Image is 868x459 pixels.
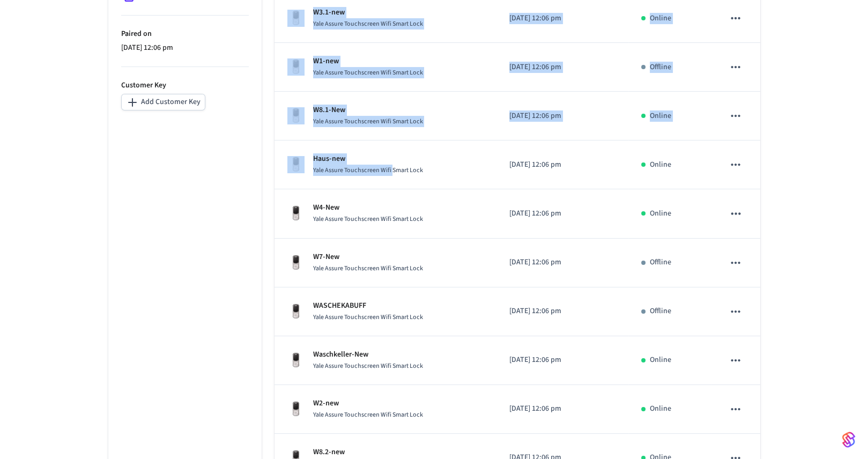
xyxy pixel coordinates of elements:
[287,107,305,124] img: Yale Assure Touchscreen Wifi Smart Lock, Satin Nickel, Front
[313,398,423,409] p: W2-new
[313,410,423,419] span: Yale Assure Touchscreen Wifi Smart Lock
[287,10,305,27] img: Yale Assure Touchscreen Wifi Smart Lock, Satin Nickel, Front
[313,105,423,116] p: W8.1-New
[287,156,305,173] img: Yale Assure Touchscreen Wifi Smart Lock, Satin Nickel, Front
[509,306,615,317] p: [DATE] 12:06 pm
[313,361,423,371] span: Yale Assure Touchscreen Wifi Smart Lock
[313,68,423,77] span: Yale Assure Touchscreen Wifi Smart Lock
[509,62,615,73] p: [DATE] 12:06 pm
[313,214,423,224] span: Yale Assure Touchscreen Wifi Smart Lock
[509,13,615,24] p: [DATE] 12:06 pm
[287,401,305,418] img: Yale Assure Touchscreen Wifi Smart Lock, Satin Nickel, Front
[121,80,249,91] p: Customer Key
[313,447,423,458] p: W8.2-new
[313,300,423,312] p: WASCHEKABUFF
[313,313,423,322] span: Yale Assure Touchscreen Wifi Smart Lock
[650,13,671,24] p: Online
[509,354,615,366] p: [DATE] 12:06 pm
[287,254,305,271] img: Yale Assure Touchscreen Wifi Smart Lock, Satin Nickel, Front
[842,431,855,448] img: SeamLogoGradient.69752ec5.svg
[509,257,615,268] p: [DATE] 12:06 pm
[509,403,615,414] p: [DATE] 12:06 pm
[287,352,305,369] img: Yale Assure Touchscreen Wifi Smart Lock, Satin Nickel, Front
[509,110,615,122] p: [DATE] 12:06 pm
[650,257,671,268] p: Offline
[650,110,671,122] p: Online
[650,306,671,317] p: Offline
[650,159,671,171] p: Online
[509,159,615,171] p: [DATE] 12:06 pm
[313,349,423,360] p: Waschkeller-New
[313,251,423,263] p: W7-New
[509,208,615,219] p: [DATE] 12:06 pm
[313,56,423,67] p: W1-new
[287,58,305,76] img: Yale Assure Touchscreen Wifi Smart Lock, Satin Nickel, Front
[313,19,423,28] span: Yale Assure Touchscreen Wifi Smart Lock
[650,354,671,366] p: Online
[650,403,671,414] p: Online
[121,42,249,54] p: [DATE] 12:06 pm
[313,117,423,126] span: Yale Assure Touchscreen Wifi Smart Lock
[287,205,305,222] img: Yale Assure Touchscreen Wifi Smart Lock, Satin Nickel, Front
[121,94,205,110] button: Add Customer Key
[121,28,249,40] p: Paired on
[313,202,423,213] p: W4-New
[650,62,671,73] p: Offline
[313,153,423,165] p: Haus-new
[313,166,423,175] span: Yale Assure Touchscreen Wifi Smart Lock
[287,303,305,320] img: Yale Assure Touchscreen Wifi Smart Lock, Satin Nickel, Front
[313,264,423,273] span: Yale Assure Touchscreen Wifi Smart Lock
[650,208,671,219] p: Online
[313,7,423,18] p: W3.1-new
